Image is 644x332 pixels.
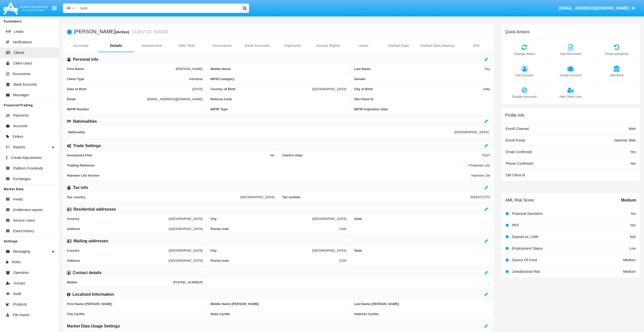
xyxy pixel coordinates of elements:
span: Client’s Alias [282,153,482,157]
span: Platform Frontends [13,166,43,171]
span: Operators [13,270,29,275]
a: Payments [275,40,310,52]
span: Trading Platforms [67,163,468,167]
span: Country [67,217,169,221]
h6: Quick Actions [505,29,530,34]
span: Medium [623,270,636,274]
span: Deposit vs. LNW [512,235,538,239]
span: Add Document [550,51,591,56]
span: Reports [13,145,25,150]
span: Medium [621,197,636,203]
span: Nationality [68,130,455,134]
h6: Contact details [73,270,102,276]
span: [GEOGRAPHIC_DATA] [169,249,203,252]
span: City [211,217,312,221]
span: Leads [14,29,24,34]
span: Address Cyrillic [354,312,490,316]
span: Entitlement reports [13,207,43,213]
span: Last Name [PERSON_NAME] [354,302,490,306]
span: No [631,212,636,216]
h6: Residential addresses [73,207,116,212]
span: Yes [630,150,636,154]
span: Event History [13,228,34,234]
span: Mobile [67,280,173,284]
span: Referral Code [211,97,346,101]
div: (Active) [115,29,131,35]
span: First Name [67,67,176,71]
h6: Personal info [73,57,98,62]
span: Accounts [13,123,28,129]
a: Assessment [134,40,169,52]
h6: Trade Settings [73,143,101,149]
h6: Profile Info [505,113,524,118]
span: Jurisdictional Risk [512,270,540,274]
span: MiFIR Number [67,107,203,111]
span: Gender [354,77,490,81]
span: Old Client Id [506,173,525,177]
span: [GEOGRAPHIC_DATA] [240,195,274,199]
span: Feeds [13,197,23,202]
h6: Mailing addresses [73,238,108,244]
span: [GEOGRAPHIC_DATA] [169,217,203,221]
span: MiFIR Type [211,107,346,111]
span: [GEOGRAPHIC_DATA] [312,87,346,91]
span: Reset password [596,51,637,56]
span: 1234 [339,259,346,262]
span: sofia [483,87,490,91]
h6: Localized Information [72,292,114,297]
span: Source Of Fund [512,258,537,262]
a: Market Data Markup [416,40,459,52]
span: Hammer Web [614,138,636,142]
span: Roles [12,259,21,265]
span: [PHONE_NUMBER] [173,280,203,284]
span: Employment Status [512,246,542,250]
span: Old Client Id [354,97,490,101]
span: Bank Accounts [14,82,37,87]
span: Client Type [67,77,189,81]
img: Logo image [3,1,48,16]
span: Groups [14,281,25,286]
small: CLIENT ID: I030260 [131,30,168,34]
span: [GEOGRAPHIC_DATA] [312,217,346,221]
span: Fey [485,67,490,71]
span: 32626727272 [470,195,490,199]
span: Verifications [13,40,32,45]
span: Medium [623,258,636,262]
span: [GEOGRAPHIC_DATA] [169,227,203,231]
span: State [354,249,490,252]
span: Web [628,127,636,131]
span: Enroll Portal [506,138,525,142]
span: Individual [189,77,203,81]
span: Address [67,227,169,231]
span: [PERSON_NAME] [176,67,203,71]
span: First Name [PERSON_NAME] [67,302,203,306]
a: [EMAIL_ADDRESS][DOMAIN_NAME] [556,1,638,15]
span: City Cyrillic [67,312,203,316]
a: Bank Accounts [240,40,275,52]
span: Email Confirmed [506,150,532,154]
span: Email [67,97,147,101]
span: N/A [630,235,636,239]
span: Add Account [504,73,545,78]
a: Access Rights [310,40,346,52]
span: Messages [13,92,29,98]
span: Financial Sanctions [512,212,542,216]
span: Hammer Lite [468,163,490,167]
span: Yes [630,161,636,165]
span: State Cyrillic [211,312,346,316]
span: Middle Name [PERSON_NAME] [211,302,346,306]
span: File Import [13,312,29,318]
span: Tax number [282,195,470,199]
span: Client Users [13,61,32,66]
span: Add Bank [596,73,637,78]
span: Tax country [67,195,240,199]
span: TEST [482,153,490,157]
input: Search [78,4,239,13]
span: Exchanges [13,176,30,182]
h6: Nationalities [73,119,97,124]
span: Low [629,246,636,250]
h6: AML Risk Score [505,198,534,203]
span: Date of Birth [67,87,192,91]
span: [GEOGRAPHIC_DATA] [169,259,203,262]
span: PEP [512,223,519,227]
